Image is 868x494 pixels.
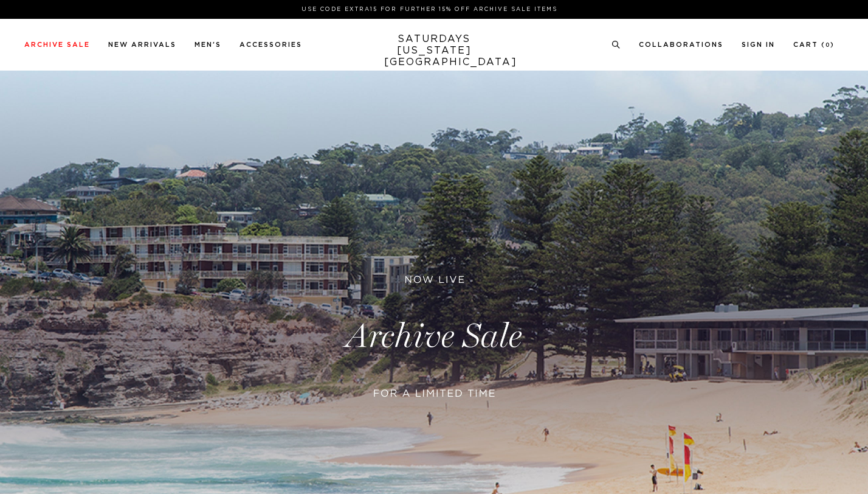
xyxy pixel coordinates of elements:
a: Collaborations [639,41,723,48]
a: Cart (0) [793,41,835,48]
a: New Arrivals [108,41,176,48]
a: Sign In [742,41,775,48]
small: 0 [825,43,830,48]
a: Archive Sale [24,41,90,48]
a: SATURDAYS[US_STATE][GEOGRAPHIC_DATA] [384,33,484,68]
a: Accessories [239,41,302,48]
p: Use Code EXTRA15 for Further 15% Off Archive Sale Items [29,5,830,14]
a: Men's [195,41,221,48]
